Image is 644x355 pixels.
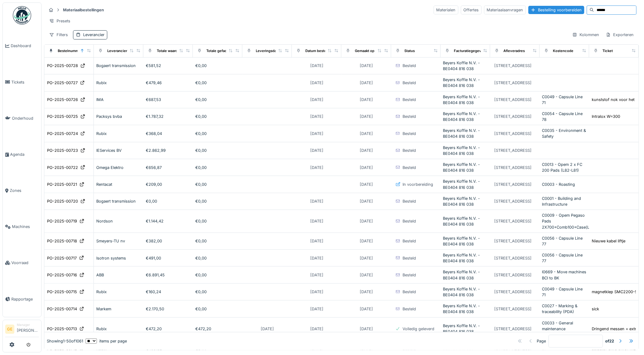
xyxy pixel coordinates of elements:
[495,80,532,86] div: [STREET_ADDRESS]
[195,272,240,278] div: €0,00
[495,148,532,153] div: [STREET_ADDRESS]
[443,303,488,315] div: Beyers Koffie N.V. - BE0404 816 038
[47,181,77,187] div: PO-2025-00721
[146,148,190,153] div: €2.862,99
[310,289,323,295] div: [DATE]
[443,60,488,72] div: Beyers Koffie N.V. - BE0404 816 038
[146,272,190,278] div: €6.891,45
[47,338,83,344] div: Showing 1 - 50 of 1061
[360,63,373,69] div: [DATE]
[443,145,488,156] div: Beyers Koffie N.V. - BE0404 816 038
[96,63,141,69] div: Bogaert transmission
[96,218,141,224] div: Nordson
[96,255,141,261] div: Isotron systems
[146,289,190,295] div: €160,24
[146,255,190,261] div: €491,00
[310,306,323,312] div: [DATE]
[3,28,41,64] a: Dashboard
[443,252,488,264] div: Beyers Koffie N.V. - BE0404 816 038
[542,320,587,338] div: C0033 - General maintenance Production
[495,114,532,119] div: [STREET_ADDRESS]
[495,255,532,261] div: [STREET_ADDRESS]
[403,165,416,170] div: Besteld
[443,94,488,106] div: Beyers Koffie N.V. - BE0404 816 038
[256,48,283,54] div: Leveringsdatum
[47,80,78,86] div: PO-2025-00727
[542,111,587,122] div: C0054 - Capsule Line 78
[495,306,532,312] div: [STREET_ADDRESS]
[206,48,254,54] div: Totale gefactureerde waarde
[528,6,584,14] div: Bestelling voorbereiden
[403,114,416,119] div: Besteld
[195,289,240,295] div: €0,00
[542,162,587,173] div: C0013 - Opem 2 x FC 200 Pads (L82-L81)
[403,80,416,86] div: Besteld
[403,198,416,204] div: Besteld
[310,218,323,224] div: [DATE]
[195,255,240,261] div: €0,00
[96,272,141,278] div: ABB
[434,6,458,14] div: Materialen
[305,48,329,54] div: Datum besteld
[495,289,532,295] div: [STREET_ADDRESS]
[443,286,488,298] div: Beyers Koffie N.V. - BE0404 816 038
[96,326,141,332] div: Rubix
[195,97,240,103] div: €0,00
[603,48,613,54] div: Ticket
[47,198,78,204] div: PO-2025-00720
[403,181,433,187] div: In voorbereiding
[537,338,546,344] div: Page
[405,48,415,54] div: Status
[310,97,323,103] div: [DATE]
[360,131,373,136] div: [DATE]
[195,131,240,136] div: €0,00
[495,326,532,332] div: [STREET_ADDRESS]
[495,131,532,136] div: [STREET_ADDRESS]
[261,326,274,332] div: [DATE]
[360,165,373,170] div: [DATE]
[603,30,637,39] div: Exporteren
[443,162,488,173] div: Beyers Koffie N.V. - BE0404 816 038
[310,63,323,69] div: [DATE]
[592,306,599,312] div: sick
[403,97,416,103] div: Besteld
[107,48,127,54] div: Leverancier
[47,148,78,153] div: PO-2025-00723
[96,306,141,312] div: Markem
[96,198,141,204] div: Bogaert transmission
[96,97,141,103] div: IMA
[47,289,77,295] div: PO-2025-00715
[47,114,78,119] div: PO-2025-00725
[360,97,373,103] div: [DATE]
[96,148,141,153] div: IEServices BV
[96,80,141,86] div: Rubix
[12,224,39,230] span: Machines
[146,63,190,69] div: €581,52
[146,97,190,103] div: €687,53
[542,212,587,230] div: C0009 - Opem Pegaso Pads 2X700+Comb100+Case(L53)
[443,128,488,139] div: Beyers Koffie N.V. - BE0404 816 038
[3,173,41,209] a: Zones
[86,338,127,344] div: items per page
[46,17,73,25] div: Presets
[443,235,488,247] div: Beyers Koffie N.V. - BE0404 816 038
[195,238,240,244] div: €0,00
[5,323,39,337] a: GE Manager[PERSON_NAME]
[592,114,620,119] div: Intralox W=300
[96,114,141,119] div: Packsys bvba
[360,306,373,312] div: [DATE]
[96,289,141,295] div: Rubix
[146,238,190,244] div: €382,00
[47,272,77,278] div: PO-2025-00716
[146,131,190,136] div: €368,04
[592,238,626,244] div: Nieuwe kabel liftje
[495,97,532,103] div: [STREET_ADDRESS]
[495,165,532,170] div: [STREET_ADDRESS]
[542,181,587,187] div: C0003 - Roasting
[47,97,78,103] div: PO-2025-00726
[13,6,31,24] img: Badge_color-CXgf-gQk.svg
[17,323,39,327] div: Manager
[11,296,39,302] span: Rapportage
[195,198,240,204] div: €0,00
[96,238,141,244] div: Smeyers-TU nv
